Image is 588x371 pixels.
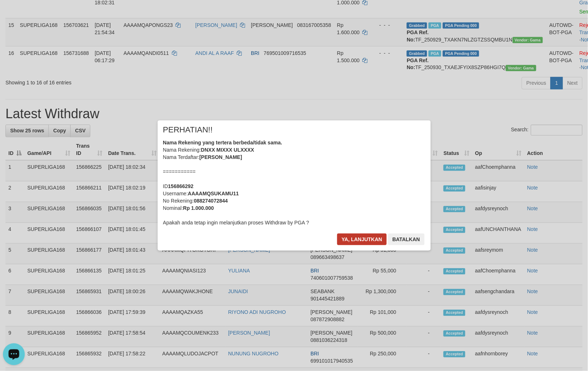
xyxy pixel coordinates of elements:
b: AAAAMQSUKAMU11 [188,191,239,196]
div: Nama Rekening: Nama Terdaftar: =========== ID Username: No Rekening: Nominal: Apakah anda tetap i... [163,139,425,226]
b: Nama Rekening yang tertera berbeda/tidak sama. [163,140,283,145]
button: Ya, lanjutkan [337,234,387,245]
b: DNXX MIXXX ULXXXX [201,147,254,153]
b: 156866292 [168,183,194,189]
span: PERHATIAN!! [163,126,213,133]
b: 088274072844 [194,198,228,204]
button: Open LiveChat chat widget [3,3,25,25]
b: [PERSON_NAME] [200,154,242,160]
button: Batalkan [388,234,425,245]
b: Rp 1.000.000 [183,205,214,211]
